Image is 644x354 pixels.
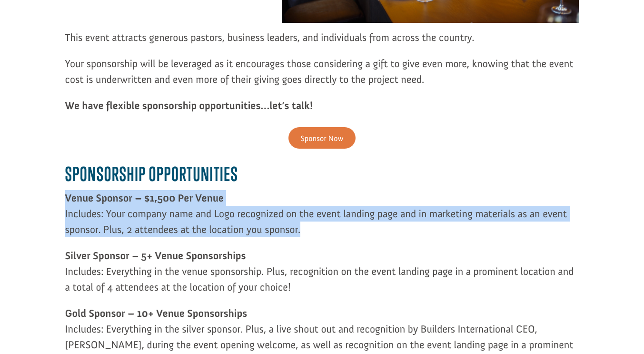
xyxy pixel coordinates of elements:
button: Donate [135,19,177,36]
p: Includes: Your company name and Logo recognized on the event landing page and in marketing materi... [65,190,579,248]
strong: We have flexible sponsorship opportunities…let’s talk! [65,99,313,112]
span: , [GEOGRAPHIC_DATA] [26,38,84,45]
div: to [17,30,131,36]
div: [PERSON_NAME] donated $100 [17,10,131,29]
h3: Sponsorship Opportunities [65,163,579,190]
p: This event attracts generous pastors, business leaders, and individuals from across the country. [65,30,579,56]
p: Includes: Everything in the venue sponsorship. Plus, recognition on the event landing page in a p... [65,248,579,305]
strong: Silver Sponsor – 5+ Venue Sponsorships [65,249,246,262]
img: US.png [17,38,24,45]
strong: Project Shovel Ready [22,29,79,36]
a: Sponsor Now [288,127,355,149]
p: Your sponsorship will be leveraged as it encourages those considering a gift to give even more, k... [65,56,579,98]
img: emoji partyPopper [17,20,25,28]
strong: Venue Sponsor – $1,500 Per Venue [65,192,224,204]
strong: Gold Sponsor – 10+ Venue Sponsorships [65,307,248,320]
